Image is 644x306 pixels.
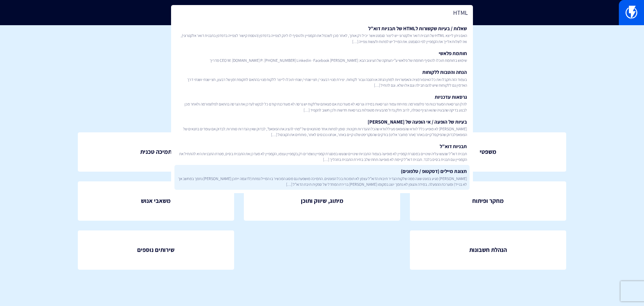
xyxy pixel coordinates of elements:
span: משפטי [480,147,496,156]
a: תבניות דוא”לתבנית דוא”ל שנעשו עליה שינויים במסגרת קמפיין לא מופיעה בעמוד התבניות שינויים שנעשו במ... [174,140,470,165]
span: [PERSON_NAME] מגיע בפונט שונה ממה שלקוח הגדיר תיבות הדוא”ל עצמן לא תומכות בכל הפונטים. התמיכה מוש... [177,176,467,187]
a: תמיכה טכנית [78,132,234,172]
span: האם ניתן לייצא HTML של תבנית דואר אלקטרוני יש ליצור סגמנט אשר יכיל רק אותך, לאחר מכן לשכפל את הקמ... [177,33,467,44]
span: תמיכה טכנית [140,147,172,156]
a: שירותים נוספים [78,230,234,270]
span: מחקר ופיתוח [472,196,504,205]
a: מחקר ופיתוח [410,181,566,221]
span: להלן הגרסאות המעודכנות פר פלטפורמה: פתיחת עמוד הגרסאות במידה וגרסא לא מעודכנת אם מצאתם שללקוח יש ... [177,101,467,113]
a: הנחה והטבות ללקוחותבעמוד הזה תקבלו את כל האינפורמציה והאפשרויות למתן הנחה או הטבה עבור לקוחות. יצ... [174,66,470,91]
input: חיפוש מהיר... [171,5,473,20]
a: תצוגת מיילים (דסקטופ / טלפונים)[PERSON_NAME] מגיע בפונט שונה ממה שלקוח הגדיר תיבות הדוא”ל עצמן לא... [174,165,470,190]
span: שימוש בחותמת תוכלו להוסיף חותמת של פלאשי ע”י העתקה של העיצוב הבא: [PERSON_NAME] CEO W: [DOMAIN_NA... [177,57,467,63]
a: משפטי [410,132,566,172]
a: שאלות / בעיות שקשורות לHTML של תבניות דוא”להאם ניתן לייצא HTML של תבנית דואר אלקטרוני יש ליצור סג... [174,22,470,47]
span: בעמוד הזה תקבלו את כל האינפורמציה והאפשרויות למתן הנחה או הטבה עבור לקוחות. יצירת מנוי רבעוני / ח... [177,77,467,88]
a: מיתוג, שיווק ותוכן [244,181,400,221]
a: הנהלת חשבונות [410,230,566,270]
span: משאבי אנוש [141,196,171,205]
span: שירותים נוספים [137,246,174,254]
h1: מנהל ידע ארגוני [10,35,634,49]
span: [PERSON_NAME] לא מופיע כלל לוודא שהפופאפ פעיללוודא שהכל ההגדרות תקינות: סומן לפחות אחד מהתנאים של... [177,126,467,137]
a: חותמת פלאשישימוש בחותמת תוכלו להוסיף חותמת של פלאשי ע”י העתקה של העיצוב הבא: [PERSON_NAME] CEO W:... [174,47,470,66]
span: תבנית דוא”ל שנעשו עליה שינויים במסגרת קמפיין לא מופיעה בעמוד התבניות שינויים שנעשו במסגרת קמפיין ... [177,151,467,162]
p: צוות פלאשי היקר , כאן תוכלו למצוא נהלים ותשובות לכל תפקיד בארגון שלנו שיעזרו לכם להצליח. [10,55,634,67]
a: בעיות של הופעה / אי הופעה של [PERSON_NAME][PERSON_NAME] לא מופיע כלל לוודא שהפופאפ פעיללוודא שהכל... [174,116,470,140]
span: הנהלת חשבונות [469,246,507,254]
a: משאבי אנוש [78,181,234,221]
a: גרסאות עדכניותלהלן הגרסאות המעודכנות פר פלטפורמה: פתיחת עמוד הגרסאות במידה וגרסא לא מעודכנת אם מצ... [174,91,470,116]
span: מיתוג, שיווק ותוכן [301,196,343,205]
